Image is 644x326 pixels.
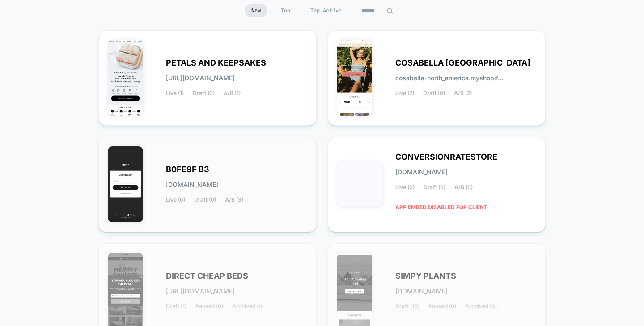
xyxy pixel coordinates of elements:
span: Draft (10) [395,303,419,309]
img: CONVERSIONRATESTORE [337,162,382,206]
span: B0FE9F B3 [166,166,209,173]
span: CONVERSIONRATESTORE [395,154,497,160]
span: A/B (0) [454,184,473,190]
span: SIMPY PLANTS [395,273,456,279]
span: New [245,4,267,17]
span: [URL][DOMAIN_NAME] [166,288,235,294]
span: Archived (0) [465,303,497,309]
img: PETALS_AND_KEEPSAKES [108,40,143,116]
span: cosabella-north_america.myshopif... [395,75,503,81]
span: Paused (0) [195,303,223,309]
span: Draft (0) [424,184,445,190]
span: Top Active [304,4,348,17]
span: Paused (0) [428,303,456,309]
img: edit [386,8,393,14]
span: APP EMBED DISABLED FOR CLIENT [395,199,487,215]
span: [DOMAIN_NAME] [395,288,448,294]
span: COSABELLA [GEOGRAPHIC_DATA] [395,60,530,66]
span: Top [274,4,297,17]
span: Live (6) [166,197,185,203]
span: Draft (0) [193,90,215,96]
span: Draft (1) [166,303,186,309]
span: Live (1) [166,90,184,96]
span: Live (0) [395,184,415,190]
span: A/B (3) [225,197,243,203]
span: DIRECT CHEAP BEDS [166,273,248,279]
span: [DOMAIN_NAME] [395,169,448,175]
span: Draft (0) [194,197,216,203]
span: PETALS AND KEEPSAKES [166,60,266,66]
span: A/B (2) [454,90,472,96]
img: COSABELLA_NORTH_AMERICA [337,40,373,116]
img: B0FE9F_B3 [108,146,143,222]
span: A/B (1) [224,90,241,96]
span: Archived (0) [232,303,264,309]
span: Live (2) [395,90,414,96]
span: Draft (0) [423,90,445,96]
span: [URL][DOMAIN_NAME] [166,75,235,81]
span: [DOMAIN_NAME] [166,182,218,188]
